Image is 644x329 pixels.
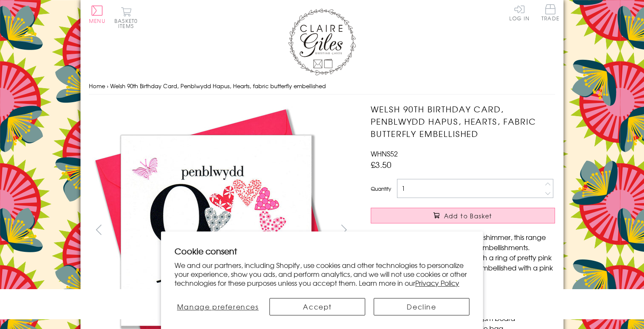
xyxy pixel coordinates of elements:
h1: Welsh 90th Birthday Card, Penblwydd Hapus, Hearts, fabric butterfly embellished [371,103,555,139]
span: Menu [89,17,105,25]
a: Trade [541,4,559,22]
span: Add to Basket [444,212,492,220]
button: Decline [374,298,469,315]
p: We and our partners, including Shopify, use cookies and other technologies to personalize your ex... [175,261,469,287]
button: Manage preferences [175,298,261,315]
span: Manage preferences [177,301,259,312]
span: Welsh 90th Birthday Card, Penblwydd Hapus, Hearts, fabric butterfly embellished [110,82,326,90]
label: Quantity [371,185,391,192]
span: › [107,82,108,90]
a: Privacy Policy [415,278,459,288]
span: 0 items [118,17,138,30]
button: next [335,220,354,239]
a: Log In [509,4,530,21]
span: Trade [541,4,559,21]
span: WHNS52 [371,148,398,159]
button: Accept [269,298,365,315]
button: prev [89,220,108,239]
h2: Cookie consent [175,245,469,257]
button: Add to Basket [371,208,555,223]
nav: breadcrumbs [89,78,555,95]
button: Menu [89,6,105,23]
button: Basket0 items [114,7,138,28]
img: Claire Giles Greetings Cards [288,8,356,75]
a: Home [89,82,105,90]
span: £3.50 [371,159,391,170]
